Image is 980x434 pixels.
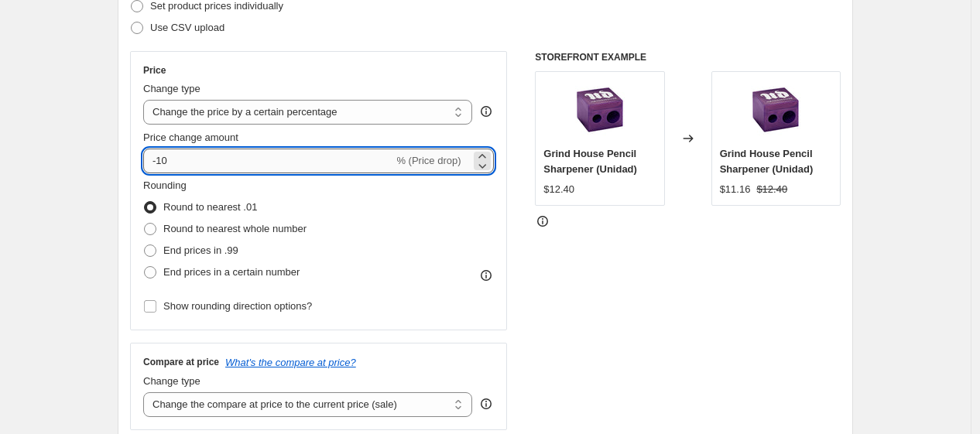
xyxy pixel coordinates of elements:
[756,182,787,197] strike: $12.40
[543,148,637,175] span: Grind House Pencil Sharpener (Unidad)
[396,155,461,166] span: % (Price drop)
[143,64,166,77] h3: Price
[143,356,219,368] h3: Compare at price
[163,244,238,256] span: End prices in .99
[720,148,814,175] span: Grind House Pencil Sharpener (Unidad)
[535,51,841,63] h6: STOREFRONT EXAMPLE
[163,266,300,278] span: End prices in a certain number
[745,80,807,142] img: 604214457607_80x.jpg
[225,357,356,368] button: What's the compare at price?
[543,182,574,197] div: $12.40
[143,132,238,143] span: Price change amount
[478,104,494,119] div: help
[150,22,224,33] span: Use CSV upload
[163,201,257,213] span: Round to nearest .01
[143,179,187,191] span: Rounding
[143,149,393,173] input: -15
[720,182,751,197] div: $11.16
[143,375,200,387] span: Change type
[143,83,200,94] span: Change type
[569,80,631,142] img: 604214457607_80x.jpg
[478,396,494,412] div: help
[163,300,312,312] span: Show rounding direction options?
[163,223,307,234] span: Round to nearest whole number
